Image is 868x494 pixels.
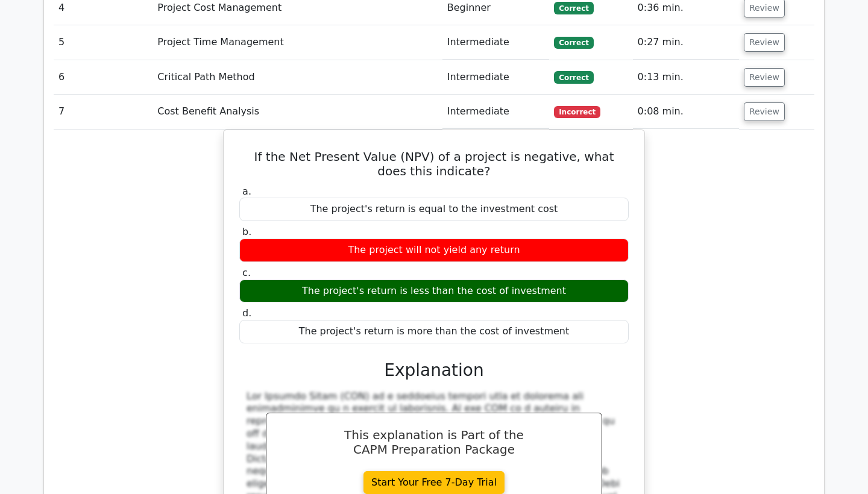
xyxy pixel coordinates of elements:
[153,25,442,60] td: Project Time Management
[153,95,442,129] td: Cost Benefit Analysis
[239,280,629,303] div: The project's return is less than the cost of investment
[442,60,550,95] td: Intermediate
[238,149,630,178] h5: If the Net Present Value (NPV) of a project is negative, what does this indicate?
[247,360,621,381] h3: Explanation
[153,60,442,95] td: Critical Path Method
[554,37,593,49] span: Correct
[554,106,600,118] span: Incorrect
[554,2,593,14] span: Correct
[242,186,251,197] span: a.
[242,226,251,237] span: b.
[239,239,629,262] div: The project will not yield any return
[633,95,739,129] td: 0:08 min.
[744,68,785,87] button: Review
[54,95,153,129] td: 7
[239,198,629,221] div: The project's return is equal to the investment cost
[633,60,739,95] td: 0:13 min.
[54,60,153,95] td: 6
[744,33,785,52] button: Review
[363,471,505,494] a: Start Your Free 7-Day Trial
[442,25,550,60] td: Intermediate
[54,25,153,60] td: 5
[242,267,251,278] span: c.
[633,25,739,60] td: 0:27 min.
[554,71,593,83] span: Correct
[744,102,785,121] button: Review
[239,320,629,343] div: The project's return is more than the cost of investment
[242,307,251,319] span: d.
[442,95,550,129] td: Intermediate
